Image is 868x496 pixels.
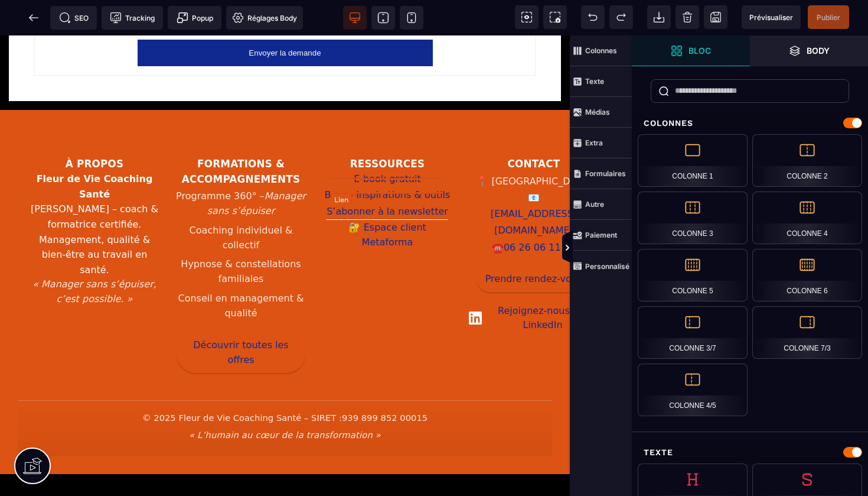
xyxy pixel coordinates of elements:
div: Colonne 4/5 [638,364,748,416]
span: Publier [817,13,840,22]
strong: Paiement [585,231,617,239]
li: Coaching individuel & collectif [176,186,306,220]
strong: Personnalisé [585,262,629,271]
strong: Bloc [688,46,711,55]
span: Popup [177,12,213,24]
p: « Manager sans s’épuiser, c’est possible. » [30,242,159,271]
span: Colonnes [570,35,632,66]
a: Blog – Inspirations & outils [325,153,451,168]
span: Personnalisé [570,251,632,281]
div: Colonne 1 [638,134,748,187]
a: S’abonner à la newsletter [327,168,448,184]
span: Extra [570,128,632,158]
span: Capture d'écran [543,5,567,29]
div: Colonne 4 [752,192,862,244]
a: Espace client Metaforma [322,184,452,215]
span: Code de suivi [102,6,163,30]
span: Tracking [110,12,155,24]
span: Formulaires [570,158,632,189]
strong: Extra [585,138,603,147]
div: Colonne 3 [638,192,748,244]
span: Retour [22,6,45,30]
span: Réglages Body [232,12,297,24]
p: « L’humain au cœur de la transformation » [30,393,540,407]
button: Envoyer la demande [138,4,433,31]
div: Colonne 6 [752,249,862,302]
div: Informations [18,365,552,421]
footer: Pied de page [18,92,552,421]
span: Voir les composants [515,5,539,29]
div: Colonne 3/7 [638,306,748,359]
p: © 2025 Fleur de Vie Coaching Santé – SIRET : [30,376,540,390]
span: Paiement [570,220,632,251]
li: Programme 360° – [176,151,306,186]
p: [PERSON_NAME] – coach & formatrice certifiée. Management, qualité & bien-être au travail en santé. [30,136,159,242]
span: Ouvrir les blocs [632,35,750,66]
span: Nettoyage [676,5,699,29]
span: 939 899 852 00015 [342,377,428,387]
strong: Body [807,46,830,55]
em: Manager sans s’épuiser [207,155,306,181]
li: Conseil en management & qualité [176,254,306,288]
address: 📍 [GEOGRAPHIC_DATA] 📧 ☎️ [469,138,599,221]
a: [EMAIL_ADDRESS][DOMAIN_NAME] [469,170,599,204]
span: Autre [570,189,632,220]
span: SEO [59,12,89,24]
span: Voir tablette [371,6,395,30]
h3: Contact [469,121,599,136]
div: Colonne 2 [752,134,862,187]
strong: Texte [585,77,604,86]
a: 06 26 06 11 14 [504,204,576,222]
strong: Colonnes [585,46,617,55]
span: Importer [647,5,671,29]
a: E-book gratuit [354,136,421,152]
span: Métadata SEO [50,6,97,30]
span: Prévisualiser [749,13,793,22]
strong: Formulaires [585,169,626,178]
div: Colonnes [632,112,868,134]
div: Texte [632,442,868,463]
div: Colonne 7/3 [752,306,862,359]
h3: Ressources [322,121,452,136]
li: Hypnose & constellations familiales [176,219,306,254]
a: Rejoignez-nous sur LinkedIn [469,268,599,298]
span: Texte [570,66,632,97]
div: Colonne 5 [638,249,748,302]
span: Favicon [226,6,303,30]
span: Afficher les vues [632,231,644,266]
nav: Liens ressources [322,136,452,215]
h3: À propos [30,121,159,136]
span: Enregistrer [704,5,727,29]
a: Prendre rendez-vous [477,231,590,257]
a: Découvrir toutes les offres [176,297,306,338]
span: Voir mobile [400,6,423,30]
strong: Fleur de Vie Coaching Santé [37,138,153,164]
span: Aperçu [742,5,801,29]
span: Médias [570,97,632,128]
span: Défaire [581,5,605,29]
span: Ouvrir les calques [750,35,868,66]
strong: Médias [585,108,610,116]
span: Rétablir [609,5,633,29]
span: Voir bureau [343,6,367,30]
span: Rejoignez-nous sur LinkedIn [487,268,599,298]
h3: Formations & accompagnements [176,121,306,151]
strong: Autre [585,200,604,209]
span: Enregistrer le contenu [808,5,849,29]
span: Créer une alerte modale [168,6,221,30]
